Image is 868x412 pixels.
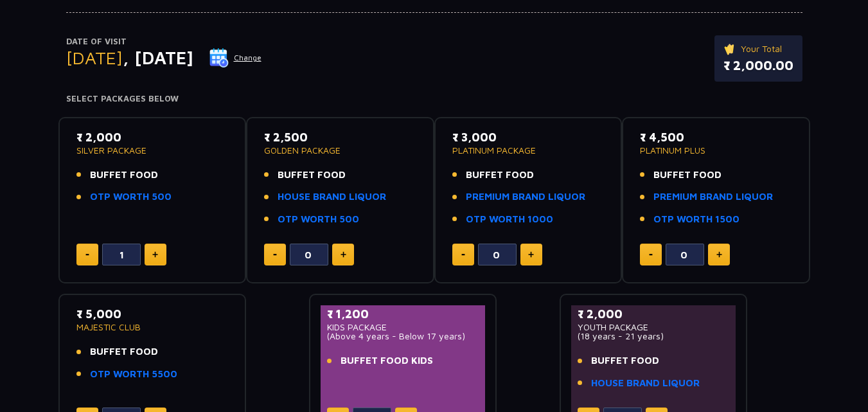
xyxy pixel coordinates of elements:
[653,190,773,204] a: PREMIUM BRAND LIQUOR
[578,323,730,332] p: YOUTH PACKAGE
[327,323,479,332] p: KIDS PACKAGE
[723,56,793,75] p: ₹ 2,000.00
[209,48,262,68] button: Change
[90,345,158,359] span: BUFFET FOOD
[649,254,653,256] img: minus
[152,251,158,258] img: plus
[452,146,605,155] p: PLATINUM PACKAGE
[723,42,793,56] p: Your Total
[264,129,416,146] p: ₹ 2,500
[591,354,659,368] span: BUFFET FOOD
[578,332,730,341] p: (18 years - 21 years)
[723,42,737,56] img: ticket
[76,129,229,146] p: ₹ 2,000
[528,251,534,258] img: plus
[76,323,229,332] p: MAJESTIC CLUB
[66,94,802,104] h4: Select Packages Below
[716,251,722,258] img: plus
[273,254,277,256] img: minus
[640,129,792,146] p: ₹ 4,500
[640,146,792,155] p: PLATINUM PLUS
[461,254,465,256] img: minus
[264,146,416,155] p: GOLDEN PACKAGE
[653,168,722,183] span: BUFFET FOOD
[578,305,730,323] p: ₹ 2,000
[327,305,479,323] p: ₹ 1,200
[591,376,700,391] a: HOUSE BRAND LIQUOR
[452,129,605,146] p: ₹ 3,000
[90,367,177,382] a: OTP WORTH 5500
[90,168,158,183] span: BUFFET FOOD
[90,190,172,204] a: OTP WORTH 500
[66,47,123,68] span: [DATE]
[327,332,479,341] p: (Above 4 years - Below 17 years)
[466,190,585,204] a: PREMIUM BRAND LIQUOR
[66,35,262,48] p: Date of Visit
[85,254,89,256] img: minus
[341,354,433,368] span: BUFFET FOOD KIDS
[278,168,346,183] span: BUFFET FOOD
[278,212,359,227] a: OTP WORTH 500
[466,212,553,227] a: OTP WORTH 1000
[76,305,229,323] p: ₹ 5,000
[278,190,386,204] a: HOUSE BRAND LIQUOR
[653,212,740,227] a: OTP WORTH 1500
[76,146,229,155] p: SILVER PACKAGE
[123,47,193,68] span: , [DATE]
[341,251,346,258] img: plus
[466,168,534,183] span: BUFFET FOOD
